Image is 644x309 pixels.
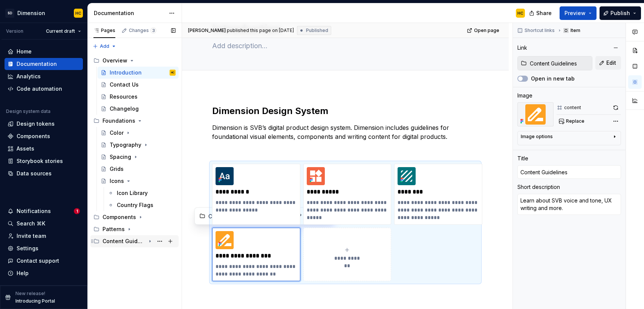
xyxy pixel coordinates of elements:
[5,130,83,142] a: Components
[90,115,179,127] div: Foundations
[2,5,86,21] button: SDDimensionHC
[517,165,621,179] input: Add title
[110,129,124,137] div: Color
[525,27,555,33] span: Shortcut links
[129,27,156,33] div: Changes
[98,163,179,175] a: Grids
[517,10,523,16] div: HC
[100,43,109,49] span: Add
[517,44,527,52] div: Link
[110,105,139,113] div: Changelog
[517,194,621,215] textarea: Learn about SVB voice and tone, UX writing and more.
[90,55,179,247] div: Page tree
[5,118,83,130] a: Design tokens
[307,167,325,185] img: b5cc74aa-0e5b-41d6-b792-cd0434928b9b.svg
[93,27,115,33] div: Pages
[564,9,586,17] span: Preview
[5,218,83,230] button: Search ⌘K
[566,118,584,124] span: Replace
[595,56,621,70] button: Edit
[171,69,174,76] div: HC
[474,27,499,33] span: Open page
[90,223,179,235] div: Patterns
[110,141,141,149] div: Typography
[517,183,560,191] div: Short description
[227,27,294,33] div: published this page on [DATE]
[5,267,83,279] button: Help
[98,139,179,151] a: Typography
[521,134,553,140] div: Image options
[610,9,630,17] span: Publish
[5,58,83,70] a: Documentation
[5,242,83,254] a: Settings
[17,245,38,252] div: Settings
[98,175,179,187] a: Icons
[102,57,127,64] div: Overview
[525,6,557,20] button: Share
[465,25,503,36] a: Open page
[98,103,179,115] a: Changelog
[117,189,148,197] div: Icon Library
[17,207,51,215] div: Notifications
[102,225,125,233] div: Patterns
[90,41,119,52] button: Add
[5,46,83,58] a: Home
[216,231,234,249] img: 1a96ac7d-ee62-4dca-bd57-ec0e75b8edaf.svg
[5,83,83,95] a: Code automation
[102,213,136,221] div: Components
[536,9,552,17] span: Share
[75,10,81,16] div: HC
[564,105,581,111] div: content
[17,269,29,277] div: Help
[98,91,179,103] a: Resources
[17,257,59,265] div: Contact support
[5,143,83,155] a: Assets
[515,25,558,36] button: Shortcut links
[17,48,32,55] div: Home
[110,81,139,88] div: Contact Us
[17,120,55,128] div: Design tokens
[110,153,131,161] div: Spacing
[17,157,63,165] div: Storybook stories
[43,26,84,37] button: Current draft
[98,79,179,91] a: Contact Us
[517,155,528,162] div: Title
[17,132,50,140] div: Components
[90,55,179,67] div: Overview
[557,116,588,126] button: Replace
[306,27,328,33] span: Published
[17,85,62,93] div: Code automation
[5,9,14,18] div: SD
[90,235,179,247] div: Content Guidelines
[17,170,52,177] div: Data sources
[110,69,142,76] div: Introduction
[98,151,179,163] a: Spacing
[17,60,57,68] div: Documentation
[105,199,179,211] a: Country Flags
[398,167,416,185] img: cfa35a59-227d-4229-aaa2-5c08acb5fb84.svg
[188,27,226,33] span: [PERSON_NAME]
[15,298,55,304] p: Introducing Portal
[17,145,34,152] div: Assets
[17,232,46,240] div: Invite team
[600,6,641,20] button: Publish
[102,117,135,125] div: Foundations
[105,187,179,199] a: Icon Library
[94,9,165,17] div: Documentation
[150,27,156,33] span: 3
[212,105,479,117] h2: Dimension Design System
[110,165,124,173] div: Grids
[98,67,179,79] a: IntroductionHC
[46,28,75,34] span: Current draft
[102,237,145,245] div: Content Guidelines
[15,291,45,297] p: New release!
[5,70,83,82] a: Analytics
[74,208,80,214] span: 1
[5,167,83,180] a: Data sources
[517,102,554,126] img: 1a96ac7d-ee62-4dca-bd57-ec0e75b8edaf.svg
[606,59,616,67] span: Edit
[17,220,45,227] div: Search ⌘K
[5,155,83,167] a: Storybook stories
[98,127,179,139] a: Color
[117,201,153,209] div: Country Flags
